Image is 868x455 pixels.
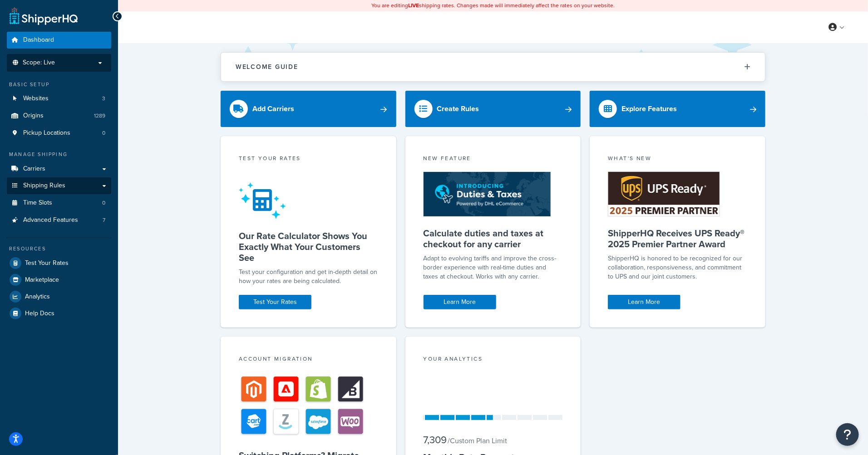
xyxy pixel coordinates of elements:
[7,305,111,322] a: Help Docs
[25,293,50,301] span: Analytics
[7,125,111,142] a: Pickup Locations0
[7,195,111,211] a: Time Slots0
[590,91,765,127] a: Explore Features
[7,245,111,253] div: Resources
[424,254,563,281] p: Adapt to evolving tariffs and improve the cross-border experience with real-time duties and taxes...
[405,91,581,127] a: Create Rules
[424,295,496,309] a: Learn More
[448,435,508,446] small: / Custom Plan Limit
[102,199,105,207] span: 0
[25,276,59,284] span: Marketplace
[7,32,111,49] a: Dashboard
[239,230,378,263] h5: Our Rate Calculator Shows You Exactly What Your Customers See
[7,125,111,142] li: Pickup Locations
[221,91,396,127] a: Add Carriers
[23,95,49,103] span: Websites
[437,103,479,115] div: Create Rules
[239,355,378,365] div: Account Migration
[7,212,111,229] li: Advanced Features
[23,165,45,173] span: Carriers
[7,108,111,124] a: Origins1289
[7,289,111,305] a: Analytics
[239,295,311,309] a: Test Your Rates
[102,129,105,137] span: 0
[23,112,44,120] span: Origins
[608,295,681,309] a: Learn More
[7,90,111,107] li: Websites
[103,216,105,224] span: 7
[252,103,294,115] div: Add Carriers
[621,103,677,115] div: Explore Features
[424,355,563,365] div: Your Analytics
[608,154,747,165] div: What's New
[7,108,111,124] li: Origins
[23,59,55,67] span: Scope: Live
[424,432,447,447] span: 7,309
[23,129,70,137] span: Pickup Locations
[7,161,111,177] a: Carriers
[7,90,111,107] a: Websites3
[7,195,111,211] li: Time Slots
[221,53,765,81] button: Welcome Guide
[25,259,69,267] span: Test Your Rates
[608,254,747,281] p: ShipperHQ is honored to be recognized for our collaboration, responsiveness, and commitment to UP...
[424,154,563,165] div: New Feature
[236,64,298,70] h2: Welcome Guide
[7,81,111,88] div: Basic Setup
[239,154,378,165] div: Test your rates
[7,255,111,271] a: Test Your Rates
[836,423,859,446] button: Open Resource Center
[408,1,419,10] b: LIVE
[7,151,111,158] div: Manage Shipping
[239,268,378,286] div: Test your configuration and get in-depth detail on how your rates are being calculated.
[94,112,105,120] span: 1289
[7,177,111,194] a: Shipping Rules
[23,182,65,190] span: Shipping Rules
[7,272,111,288] a: Marketplace
[23,199,52,207] span: Time Slots
[424,228,563,250] h5: Calculate duties and taxes at checkout for any carrier
[25,310,54,318] span: Help Docs
[102,95,105,103] span: 3
[23,36,54,44] span: Dashboard
[23,216,78,224] span: Advanced Features
[7,212,111,229] a: Advanced Features7
[608,228,747,250] h5: ShipperHQ Receives UPS Ready® 2025 Premier Partner Award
